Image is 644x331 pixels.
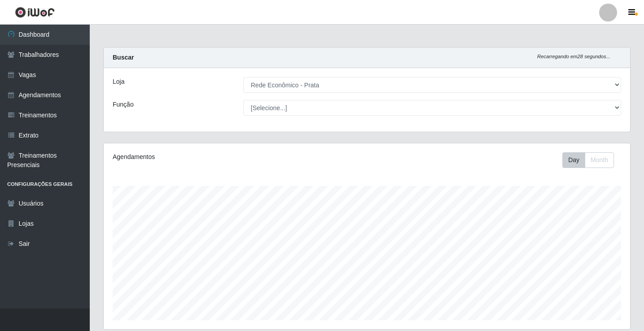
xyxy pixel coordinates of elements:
[562,152,621,168] div: Toolbar with button groups
[113,152,317,162] div: Agendamentos
[585,152,614,168] button: Month
[113,54,134,61] strong: Buscar
[537,54,610,59] i: Recarregando em 28 segundos...
[562,152,585,168] button: Day
[113,100,134,109] label: Função
[562,152,614,168] div: First group
[113,77,124,86] label: Loja
[15,7,55,18] img: CoreUI Logo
